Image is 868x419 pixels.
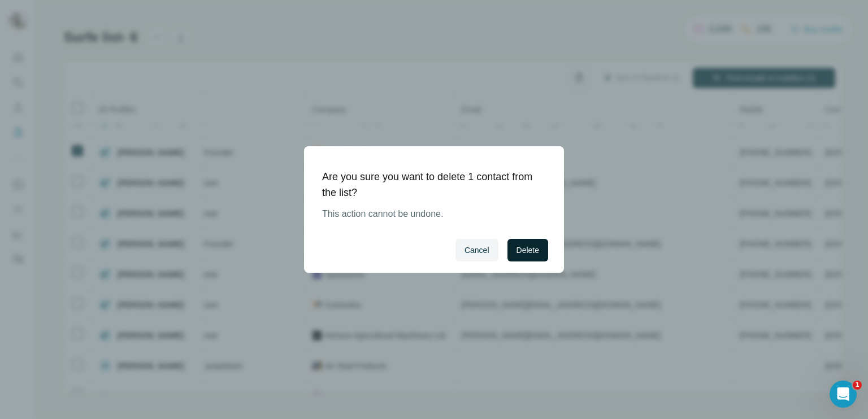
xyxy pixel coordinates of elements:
[830,381,857,408] iframe: Intercom live chat
[853,381,862,390] span: 1
[465,245,489,256] span: Cancel
[517,245,539,256] span: Delete
[322,207,537,221] p: This action cannot be undone.
[322,169,537,200] h1: Are you sure you want to delete 1 contact from the list?
[455,239,498,261] button: Cancel
[507,239,548,261] button: Delete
